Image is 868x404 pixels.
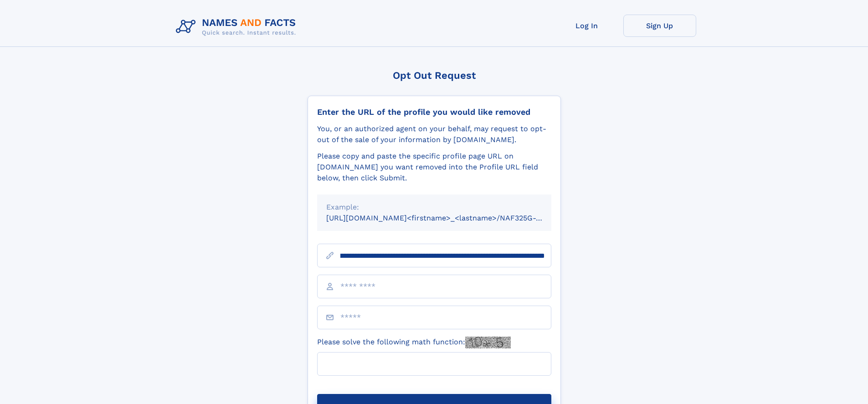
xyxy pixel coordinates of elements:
[317,107,551,117] div: Enter the URL of the profile you would like removed
[317,151,551,184] div: Please copy and paste the specific profile page URL on [DOMAIN_NAME] you want removed into the Pr...
[317,123,551,145] div: You, or an authorized agent on your behalf, may request to opt-out of the sale of your informatio...
[326,202,542,213] div: Example:
[172,15,303,39] img: Logo Names and Facts
[308,70,561,81] div: Opt Out Request
[550,15,623,37] a: Log In
[317,337,511,348] label: Please solve the following math function:
[326,214,569,222] small: [URL][DOMAIN_NAME]<firstname>_<lastname>/NAF325G-xxxxxxxx
[623,15,696,37] a: Sign Up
